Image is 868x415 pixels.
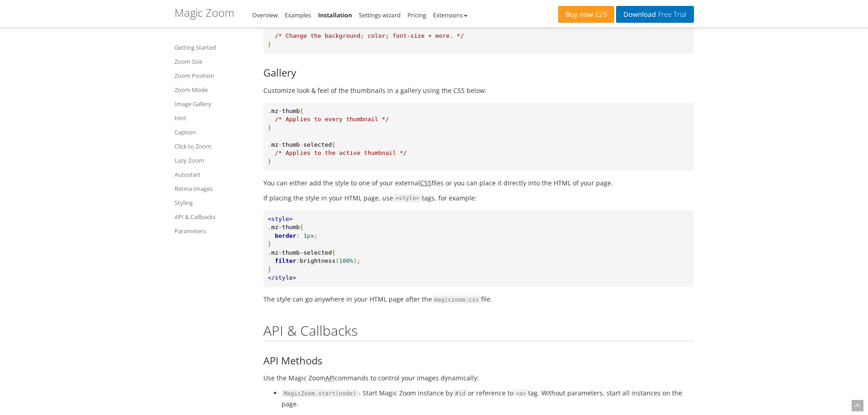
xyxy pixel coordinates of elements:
span: thumb [282,108,300,114]
span: £29 [593,11,607,18]
span: . [268,249,272,256]
span: thumb [282,141,300,148]
span: Free Trial [656,11,686,18]
span: : [296,232,300,239]
h3: Gallery [263,67,694,78]
a: Overview [252,11,278,19]
span: { [300,108,303,114]
code: #id [453,389,468,398]
code: MagicZoom.start(node) [282,389,359,398]
span: } [268,266,272,273]
code: magiczoom.css [432,296,482,304]
a: Image Gallery [175,98,252,109]
span: /* Change the background; color; font-size + more. */ [275,32,464,39]
span: 1px [303,232,314,239]
code: <style> [393,194,422,202]
li: - Start Magic Zoom instance by or reference to tag. Without parameters, start all instances on th... [282,388,694,409]
span: . [268,108,272,114]
a: Pricing [407,11,426,19]
span: } [268,158,272,165]
span: ); [353,257,360,264]
a: Hint [175,113,252,123]
span: /* Applies to the active thumbnail */ [275,149,407,156]
span: } [268,241,272,247]
span: } [268,124,272,131]
a: Zoom Position [175,70,252,81]
h2: API & Callbacks [263,323,694,341]
span: ; [314,232,318,239]
span: { [332,141,335,148]
h1: Magic Zoom [175,7,234,19]
span: mz [271,108,278,114]
a: Installation [318,11,352,19]
a: Caption [175,127,252,138]
a: Settings wizard [359,11,401,19]
a: Zoom Size [175,56,252,67]
span: selected [303,141,332,148]
span: ( [335,257,339,264]
span: { [300,224,303,231]
a: Extensions [433,11,467,19]
span: } [268,41,272,48]
span: /* Applies to every thumbnail */ [275,116,389,123]
span: : [296,257,300,264]
span: - [278,108,282,114]
a: Click to Zoom [175,141,252,152]
span: filter [275,257,296,264]
code: <a> [514,389,529,398]
a: Examples [285,11,311,19]
p: The style can go anywhere in your HTML page after the file. [263,294,694,305]
a: Lazy Zoom [175,155,252,166]
acronym: Cascading Style Sheets [420,179,431,187]
span: brightness [300,257,335,264]
span: border [275,232,296,239]
span: </style> [268,274,297,281]
h3: API Methods [263,355,694,366]
span: <style> [268,215,293,222]
a: Autostart [175,169,252,180]
span: . [268,224,272,231]
p: Customize look & feel of the thumbnails in a gallery using the CSS below: [263,85,694,96]
a: Getting Started [175,42,252,53]
a: Zoom Mode [175,84,252,95]
a: DownloadFree Trial [616,6,693,23]
span: - [300,141,303,148]
p: You can either add the style to one of your external files or you can place it directly into the ... [263,178,694,188]
span: 100% [339,257,353,264]
p: Use the Magic Zoom commands to control your images dynamically: [263,373,694,383]
a: Retina Images [175,183,252,194]
span: mz [271,141,278,148]
a: Buy now£29 [558,6,614,23]
acronym: Application programming interface [325,374,335,382]
a: Parameters [175,225,252,236]
span: { [332,249,335,256]
span: mz-thumb [271,224,300,231]
a: Styling [175,197,252,208]
span: . [268,141,272,148]
span: mz-thumb-selected [271,249,332,256]
a: API & Callbacks [175,211,252,222]
p: If placing the style in your HTML page, use tags, for example: [263,193,694,204]
span: - [278,141,282,148]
